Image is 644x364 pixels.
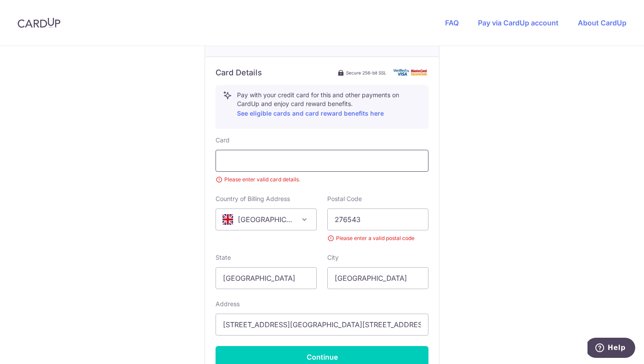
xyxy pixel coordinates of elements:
[223,155,421,166] iframe: Secure card payment input frame
[587,338,635,360] iframe: Opens a widget where you can find more information
[327,253,339,262] label: City
[478,18,559,27] a: Pay via CardUp account
[346,69,386,76] span: Secure 256-bit SSL
[216,136,230,145] label: Card
[216,194,290,203] label: Country of Billing Address
[216,253,231,262] label: State
[237,91,421,119] p: Pay with your credit card for this and other payments on CardUp and enjoy card reward benefits.
[327,194,362,203] label: Postal Code
[327,209,428,230] input: Example 123456
[216,67,262,78] h6: Card Details
[578,18,626,27] a: About CardUp
[216,209,317,230] span: United Kingdom
[445,18,459,27] a: FAQ
[237,110,384,117] a: See eligible cards and card reward benefits here
[216,300,240,308] label: Address
[216,175,428,184] small: Please enter valid card details.
[18,18,60,28] img: CardUp
[327,234,428,243] small: Please enter a valid postal code
[393,69,428,76] img: card secure
[216,209,316,230] span: United Kingdom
